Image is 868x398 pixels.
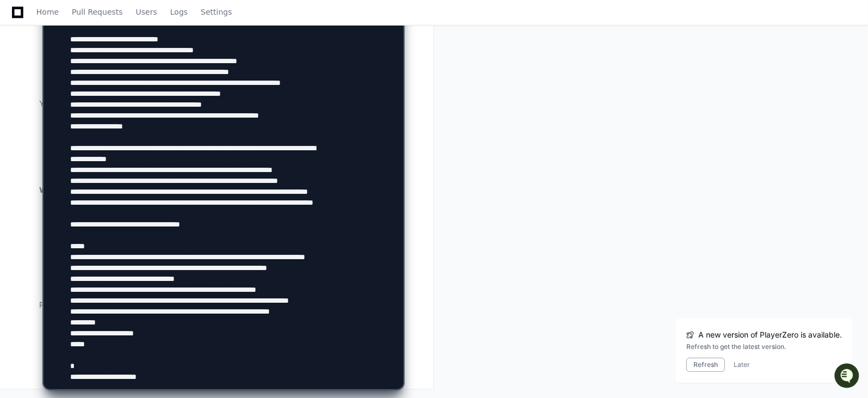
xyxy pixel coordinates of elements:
[686,358,725,372] button: Refresh
[37,92,138,101] div: We're available if you need us!
[833,362,863,391] iframe: Open customer support
[11,44,198,61] div: Welcome
[136,9,157,15] span: Users
[11,81,30,101] img: 1756235613930-3d25f9e4-fa56-45dd-b3ad-e072dfbd1548
[686,342,842,351] div: Refresh to get the latest version.
[734,360,750,369] button: Later
[185,84,198,97] button: Start new chat
[170,9,188,15] span: Logs
[37,81,178,92] div: Start new chat
[201,9,232,15] span: Settings
[72,9,122,15] span: Pull Requests
[698,329,842,340] span: A new version of PlayerZero is available.
[108,114,132,123] span: Pylon
[11,11,33,33] img: PlayerZero
[77,114,132,123] a: Powered byPylon
[36,9,59,15] span: Home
